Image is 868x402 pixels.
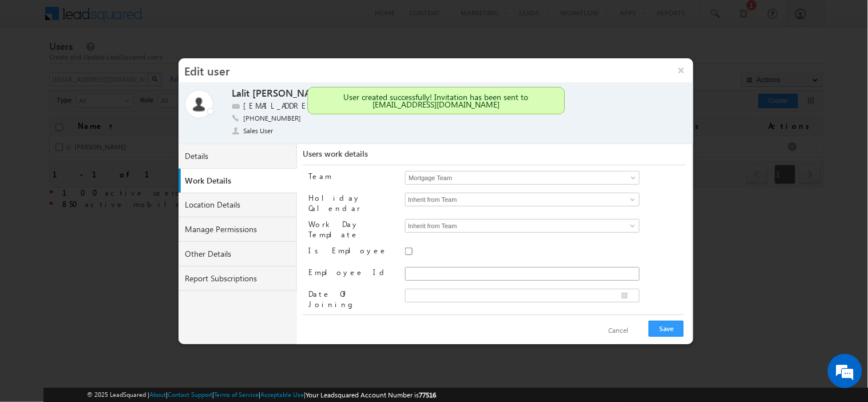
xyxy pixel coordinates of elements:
a: Acceptable Use [261,391,304,398]
button: × [669,58,693,82]
a: Details [179,144,298,169]
button: Save [649,321,684,337]
label: [PERSON_NAME] [252,87,328,100]
span: © 2025 LeadSquared | | | | | [87,389,437,400]
div: Chat with us now [60,60,192,75]
a: Other Details [179,242,298,266]
textarea: Type your message and hit 'Enter' [15,106,209,305]
span: Your Leadsquared Account Number is [306,391,437,399]
span: Mortgage Team [406,172,610,184]
a: Location Details [179,193,298,217]
label: Date Of Joining [308,289,355,309]
img: d_60004797649_company_0_60004797649 [19,60,48,75]
input: Type to Search [405,193,640,206]
label: Team [308,171,332,181]
a: Report Subscriptions [179,266,298,291]
a: Work Details [181,169,300,193]
h3: Edit user [179,58,669,82]
label: Employee Id [308,267,389,277]
div: User created successfully! Invitation has been sent to [EMAIL_ADDRESS][DOMAIN_NAME] [314,93,558,108]
input: Type to Search [405,219,640,233]
div: Minimize live chat window [188,6,215,33]
label: Is Employee [308,245,387,255]
span: [PHONE_NUMBER] [243,113,301,125]
label: Work Day Template [308,219,359,239]
a: Show All Items [624,220,639,232]
a: Terms of Service [215,391,259,398]
span: Sales User [243,126,274,136]
label: [EMAIL_ADDRESS][DOMAIN_NAME] [243,101,402,112]
a: Manage Permissions [179,217,298,242]
label: Lalit [232,87,249,100]
div: Users work details [303,149,685,165]
a: Contact Support [168,391,213,398]
a: About [149,391,166,398]
button: Cancel [597,323,640,339]
span: 77516 [419,391,437,399]
label: Holiday Calendar [308,193,361,213]
a: Show All Items [624,194,639,205]
em: Start Chat [156,315,208,331]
